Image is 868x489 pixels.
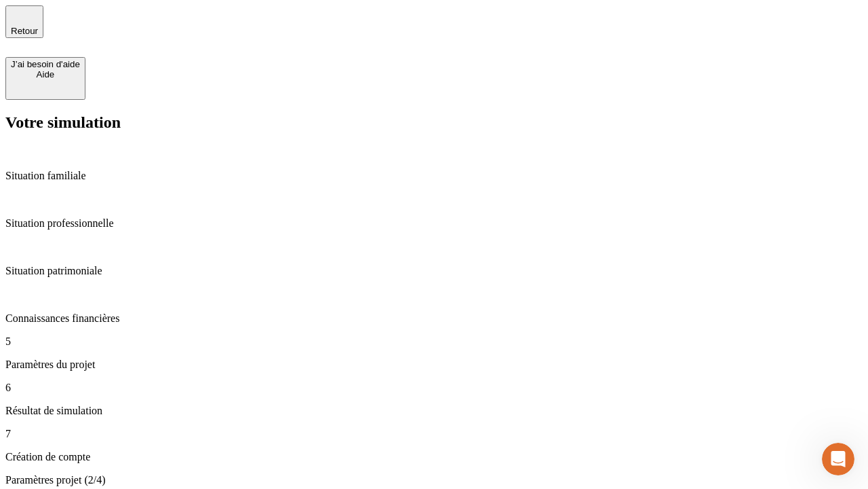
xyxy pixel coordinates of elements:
p: 7 [5,428,863,440]
p: Paramètres du projet [5,359,863,371]
p: 5 [5,336,863,348]
h2: Votre simulation [5,113,863,132]
p: Situation patrimoniale [5,265,863,277]
iframe: Intercom live chat [822,443,854,475]
button: J’ai besoin d'aideAide [5,57,85,100]
p: Situation professionnelle [5,217,863,230]
p: Connaissances financières [5,312,863,325]
p: Paramètres projet (2/4) [5,474,863,486]
p: Résultat de simulation [5,405,863,417]
div: Aide [11,69,80,79]
p: Création de compte [5,451,863,463]
button: Retour [5,5,43,38]
div: J’ai besoin d'aide [11,59,80,69]
p: Situation familiale [5,170,863,182]
p: 6 [5,382,863,394]
span: Retour [11,26,38,36]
